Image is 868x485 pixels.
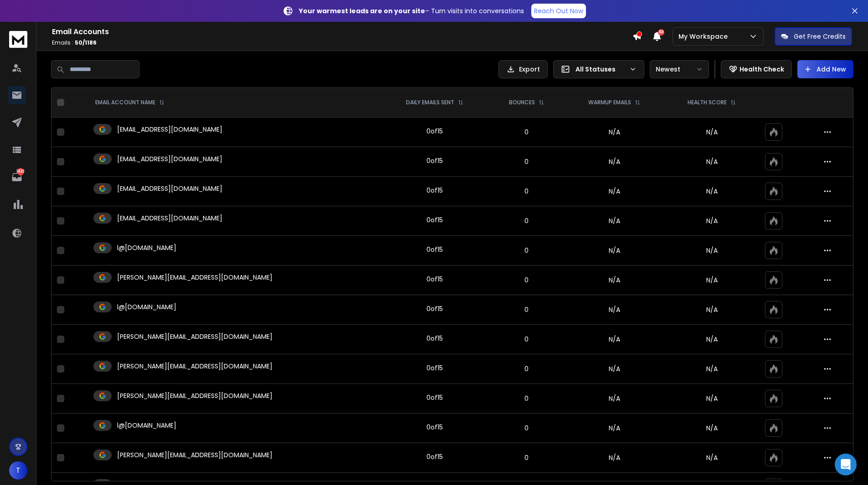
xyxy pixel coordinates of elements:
[494,364,559,373] p: 0
[670,187,754,196] p: N/A
[494,246,559,255] p: 0
[835,454,857,475] div: Open Intercom Messenger
[494,424,559,433] p: 0
[95,99,164,106] div: EMAIL ACCOUNT NAME
[426,127,443,136] div: 0 of 15
[721,60,792,78] button: Health Check
[52,26,632,37] h1: Email Accounts
[588,99,631,106] p: WARMUP EMAILS
[740,65,784,74] p: Health Check
[531,4,586,18] a: Reach Out Now
[534,6,583,15] p: Reach Out Now
[564,147,664,177] td: N/A
[670,276,754,285] p: N/A
[658,29,664,36] span: 50
[117,273,272,282] p: [PERSON_NAME][EMAIL_ADDRESS][DOMAIN_NAME]
[670,216,754,225] p: N/A
[299,6,524,15] p: – Turn visits into conversations
[117,184,222,193] p: [EMAIL_ADDRESS][DOMAIN_NAME]
[564,325,664,354] td: N/A
[670,394,754,403] p: N/A
[670,128,754,137] p: N/A
[117,332,272,341] p: [PERSON_NAME][EMAIL_ADDRESS][DOMAIN_NAME]
[426,275,443,284] div: 0 of 15
[670,424,754,433] p: N/A
[52,39,632,46] p: Emails :
[426,393,443,402] div: 0 of 15
[299,6,425,15] strong: Your warmest leads are on your site
[426,452,443,461] div: 0 of 15
[564,414,664,443] td: N/A
[670,335,754,344] p: N/A
[678,32,731,41] p: My Workspace
[575,65,626,74] p: All Statuses
[670,305,754,314] p: N/A
[426,245,443,254] div: 0 of 15
[670,246,754,255] p: N/A
[564,117,664,147] td: N/A
[8,168,26,186] a: 1430
[426,186,443,195] div: 0 of 15
[117,154,222,163] p: [EMAIL_ADDRESS][DOMAIN_NAME]
[117,214,222,223] p: [EMAIL_ADDRESS][DOMAIN_NAME]
[9,461,27,480] button: T
[117,421,176,430] p: l@[DOMAIN_NAME]
[494,128,559,137] p: 0
[426,363,443,373] div: 0 of 15
[564,443,664,473] td: N/A
[494,394,559,403] p: 0
[117,362,272,371] p: [PERSON_NAME][EMAIL_ADDRESS][DOMAIN_NAME]
[117,243,176,252] p: l@[DOMAIN_NAME]
[426,215,443,225] div: 0 of 15
[564,206,664,236] td: N/A
[426,156,443,165] div: 0 of 15
[117,391,272,400] p: [PERSON_NAME][EMAIL_ADDRESS][DOMAIN_NAME]
[797,60,853,78] button: Add New
[564,265,664,295] td: N/A
[670,157,754,166] p: N/A
[564,384,664,414] td: N/A
[564,236,664,265] td: N/A
[426,423,443,432] div: 0 of 15
[17,168,24,175] p: 1430
[494,216,559,225] p: 0
[426,334,443,343] div: 0 of 15
[426,304,443,313] div: 0 of 15
[564,177,664,206] td: N/A
[775,27,852,46] button: Get Free Credits
[498,60,548,78] button: Export
[117,302,176,311] p: l@[DOMAIN_NAME]
[564,354,664,384] td: N/A
[670,364,754,373] p: N/A
[494,187,559,196] p: 0
[494,276,559,285] p: 0
[75,39,97,46] span: 50 / 1186
[406,99,454,106] p: DAILY EMAILS SENT
[494,305,559,314] p: 0
[688,99,727,106] p: HEALTH SCORE
[494,335,559,344] p: 0
[650,60,709,78] button: Newest
[9,31,27,48] img: logo
[117,450,272,459] p: [PERSON_NAME][EMAIL_ADDRESS][DOMAIN_NAME]
[117,125,222,134] p: [EMAIL_ADDRESS][DOMAIN_NAME]
[564,295,664,325] td: N/A
[494,157,559,166] p: 0
[494,453,559,462] p: 0
[509,99,535,106] p: BOUNCES
[794,32,846,41] p: Get Free Credits
[670,453,754,462] p: N/A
